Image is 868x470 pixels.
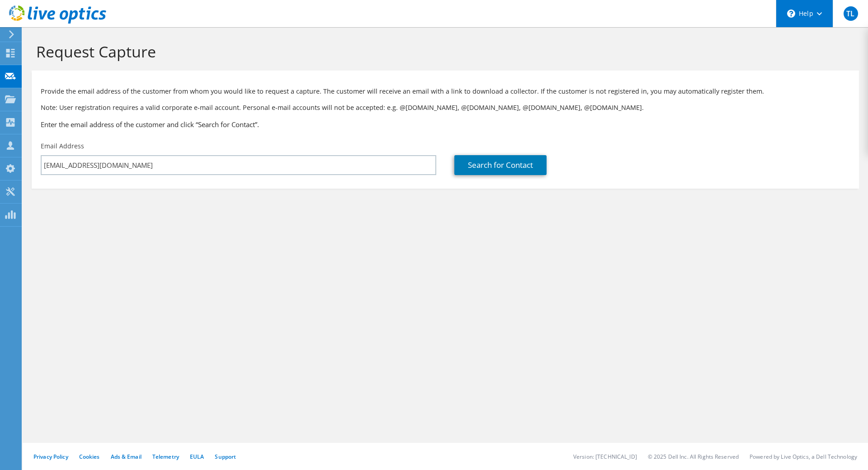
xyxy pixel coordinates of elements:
a: Privacy Policy [33,453,68,461]
h1: Request Capture [36,42,850,61]
p: Note: User registration requires a valid corporate e-mail account. Personal e-mail accounts will ... [41,103,850,113]
label: Email Address [41,142,84,151]
a: Telemetry [152,453,179,461]
p: Provide the email address of the customer from whom you would like to request a capture. The cust... [41,86,850,96]
a: Support [215,453,236,461]
a: Ads & Email [111,453,142,461]
span: TL [844,6,858,21]
svg: \n [787,9,795,18]
a: Cookies [79,453,100,461]
li: Version: [TECHNICAL_ID] [573,453,637,461]
li: Powered by Live Optics, a Dell Technology [750,453,857,461]
li: © 2025 Dell Inc. All Rights Reserved [648,453,739,461]
h3: Enter the email address of the customer and click “Search for Contact”. [41,119,850,129]
a: EULA [190,453,204,461]
a: Search for Contact [454,155,547,175]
